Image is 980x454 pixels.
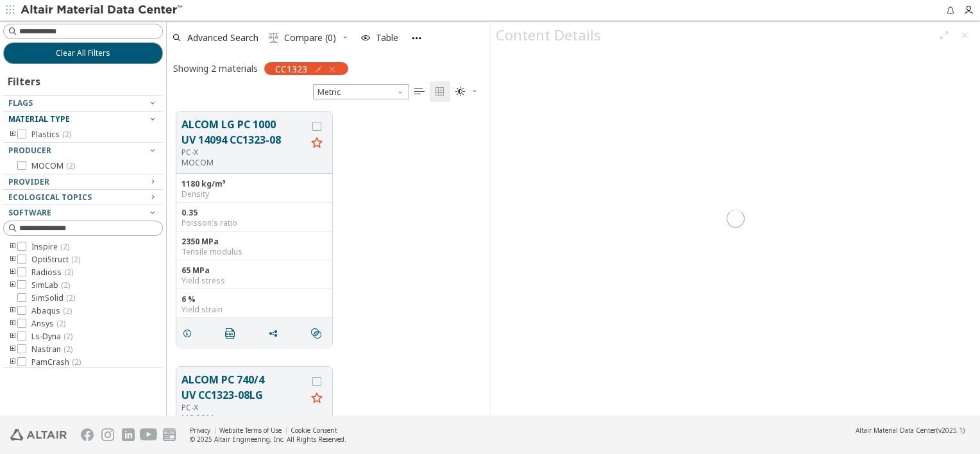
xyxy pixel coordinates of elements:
i: toogle group [8,332,17,342]
a: Privacy [190,426,210,435]
span: Inspire [31,242,69,252]
i: toogle group [8,319,17,329]
span: ( 2 ) [72,357,81,367]
span: ( 2 ) [71,254,80,265]
span: ( 2 ) [62,129,71,140]
button: Details [176,321,203,346]
div: 0.35 [182,208,327,218]
div: PC-X [182,147,307,158]
span: Ls-Dyna [31,332,72,342]
i:  [225,328,235,339]
div: Filters [3,64,47,95]
span: Radioss [31,267,73,278]
span: Nastran [31,344,72,355]
button: Table View [409,81,430,102]
span: Flags [8,97,33,108]
i: toogle group [8,306,17,316]
div: 1180 kg/m³ [182,179,327,189]
span: Provider [8,176,49,187]
div: Unit System [313,84,409,99]
button: ALCOM LG PC 1000 UV 14094 CC1323-08 [182,117,307,147]
span: Producer [8,145,51,156]
i: toogle group [8,242,17,252]
button: Tile View [430,81,450,102]
span: Metric [313,84,409,99]
span: Material Type [8,113,70,124]
span: Ecological Topics [8,192,92,203]
span: ( 2 ) [66,292,75,303]
span: ( 2 ) [66,160,75,171]
button: Software [3,205,163,221]
a: Website Terms of Use [219,426,282,435]
span: Table [376,33,398,42]
button: Producer [3,143,163,158]
a: Cookie Consent [291,426,337,435]
div: 6 % [182,294,327,305]
span: CC1323 [275,63,307,74]
span: ( 2 ) [63,305,72,316]
span: ( 2 ) [63,344,72,355]
span: Ansys [31,319,65,329]
div: 65 MPa [182,265,327,276]
span: MOCOM [31,161,75,171]
i: toogle group [8,267,17,278]
span: ( 2 ) [64,267,73,278]
i: toogle group [8,130,17,140]
button: Ecological Topics [3,190,163,205]
span: SimSolid [31,293,75,303]
i:  [269,33,279,43]
div: (v2025.1) [856,426,965,435]
div: © 2025 Altair Engineering, Inc. All Rights Reserved. [190,435,346,444]
span: Compare (0) [284,33,336,42]
div: PC-X [182,403,307,413]
button: Clear All Filters [3,42,163,64]
p: MOCOM [182,158,307,168]
span: Abaqus [31,306,72,316]
i: toogle group [8,357,17,367]
div: grid [167,102,490,416]
div: Density [182,189,327,199]
span: ( 2 ) [63,331,72,342]
div: 2350 MPa [182,237,327,247]
i: toogle group [8,344,17,355]
div: Poisson's ratio [182,218,327,228]
button: Similar search [305,321,332,346]
div: Yield stress [182,276,327,286]
i:  [311,328,321,339]
span: Software [8,207,51,218]
span: ( 2 ) [60,241,69,252]
span: Advanced Search [187,33,258,42]
img: Altair Engineering [10,429,67,441]
span: Clear All Filters [56,48,110,58]
button: Favorite [307,389,327,409]
button: Flags [3,96,163,111]
i: toogle group [8,280,17,290]
span: Altair Material Data Center [856,426,936,435]
button: Favorite [307,133,327,154]
button: ALCOM PC 740/4 UV CC1323-08LG [182,372,307,403]
button: Material Type [3,112,163,127]
span: PamCrash [31,357,81,367]
span: ( 2 ) [61,280,70,290]
i: toogle group [8,255,17,265]
span: Plastics [31,130,71,140]
p: MOCOM [182,413,307,423]
button: Provider [3,174,163,190]
button: Theme [450,81,484,102]
div: Yield strain [182,305,327,315]
span: SimLab [31,280,70,290]
i:  [414,87,425,97]
button: PDF Download [219,321,246,346]
div: Tensile modulus [182,247,327,257]
i:  [435,87,445,97]
span: ( 2 ) [56,318,65,329]
img: Altair Material Data Center [21,4,184,17]
span: OptiStruct [31,255,80,265]
i:  [455,87,466,97]
button: Share [262,321,289,346]
div: Showing 2 materials [173,62,258,74]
